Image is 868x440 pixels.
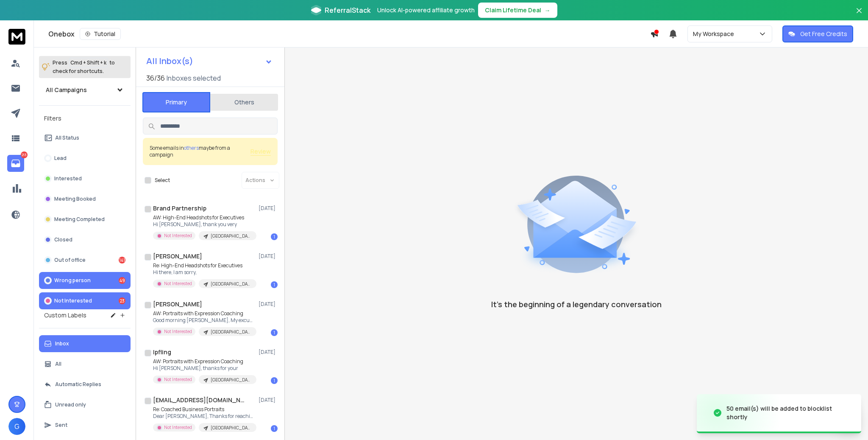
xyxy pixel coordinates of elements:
p: Unread only [55,401,86,408]
p: Inbox [55,340,69,347]
h1: [EMAIL_ADDRESS][DOMAIN_NAME] [153,396,246,404]
button: Others [210,93,278,112]
p: [GEOGRAPHIC_DATA] 2025-08 [211,233,251,239]
p: Get Free Credits [800,30,847,38]
p: It’s the beginning of a legendary conversation [491,298,662,310]
div: 1 [271,233,278,240]
h1: [PERSON_NAME] [153,252,202,261]
span: others [184,144,199,151]
p: Re: Coached Business Portraits [153,406,255,413]
button: Primary [142,92,210,112]
button: Closed [39,231,131,248]
button: All Inbox(s) [139,53,279,70]
button: All Status [39,129,131,146]
button: All [39,356,131,373]
div: 1 [271,377,278,384]
div: 141 [119,257,125,263]
p: [DATE] [259,397,278,404]
p: Lead [54,155,67,162]
p: AW: High-End Headshots for Executives [153,214,255,221]
button: Wrong person49 [39,272,131,289]
p: [GEOGRAPHIC_DATA] 2025-08 [211,281,251,287]
p: Wrong person [54,277,91,284]
p: All [55,361,61,367]
button: Out of office141 [39,252,131,269]
h1: Brand Partnership [153,204,206,213]
p: [GEOGRAPHIC_DATA] 2025-08 [211,329,251,335]
img: image [697,388,782,438]
p: My Workspace [693,30,737,38]
p: Interested [54,175,82,182]
button: Tutorial [80,28,121,40]
button: Interested [39,170,131,187]
h1: [PERSON_NAME] [153,300,202,308]
span: ReferralStack [325,5,370,15]
p: Not Interested [164,424,192,431]
p: All Status [55,135,79,141]
p: Dear [PERSON_NAME], Thanks for reaching [153,413,255,420]
p: Not Interested [164,376,192,383]
div: 1 [271,425,278,432]
button: All Campaigns [39,81,131,98]
span: → [545,6,551,14]
p: Not Interested [54,297,92,304]
h1: All Inbox(s) [146,57,193,65]
p: Sent [55,422,67,429]
p: [GEOGRAPHIC_DATA] 2025-08 [211,377,251,383]
span: Cmd + Shift + k [69,58,108,67]
span: 36 / 36 [146,73,165,83]
p: Not Interested [164,328,192,335]
div: 49 [119,277,125,284]
div: Onebox [48,28,650,40]
p: Unlock AI-powered affiliate growth [377,6,475,14]
button: G [8,418,25,435]
div: 50 email(s) will be added to blocklist shortly [726,404,851,421]
div: Some emails in maybe from a campaign [150,145,250,158]
button: Get Free Credits [782,25,853,42]
p: Hi [PERSON_NAME], thanks for your [153,365,255,372]
div: 1 [271,281,278,288]
p: [DATE] [259,205,278,212]
p: Not Interested [164,233,192,239]
p: Automatic Replies [55,381,101,388]
div: 1 [271,329,278,336]
button: Meeting Completed [39,211,131,228]
a: 213 [7,155,24,172]
h3: Custom Labels [44,311,86,319]
p: AW: Portraits with Expression Coaching [153,358,255,365]
label: Select [155,177,170,184]
p: Out of office [54,257,86,263]
p: [GEOGRAPHIC_DATA] 2025-08 [211,425,251,431]
button: Lead [39,150,131,167]
button: Unread only [39,396,131,413]
button: Close banner [854,5,865,25]
p: Hi [PERSON_NAME], thank you very [153,221,255,228]
h3: Inboxes selected [167,73,221,83]
p: Closed [54,236,72,243]
button: Not Interested23 [39,292,131,309]
h1: Ipfling [153,348,171,356]
p: Meeting Booked [54,196,96,202]
p: Press to check for shortcuts. [53,59,115,76]
p: [DATE] [259,349,278,356]
button: Automatic Replies [39,376,131,393]
div: 23 [119,297,125,304]
button: Inbox [39,335,131,352]
p: Meeting Completed [54,216,105,223]
h1: All Campaigns [46,86,87,94]
button: Sent [39,417,131,434]
p: [DATE] [259,253,278,260]
button: Claim Lifetime Deal→ [478,3,557,18]
h3: Filters [39,112,131,124]
p: [DATE] [259,301,278,308]
p: Re: High-End Headshots for Executives [153,262,255,269]
p: Not Interested [164,280,192,287]
p: Hi there, I am sorry, [153,269,255,276]
p: 213 [21,151,28,158]
button: Review [250,147,271,156]
p: AW: Portraits with Expression Coaching [153,310,255,317]
p: Good morning [PERSON_NAME], My excuses [153,317,255,324]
